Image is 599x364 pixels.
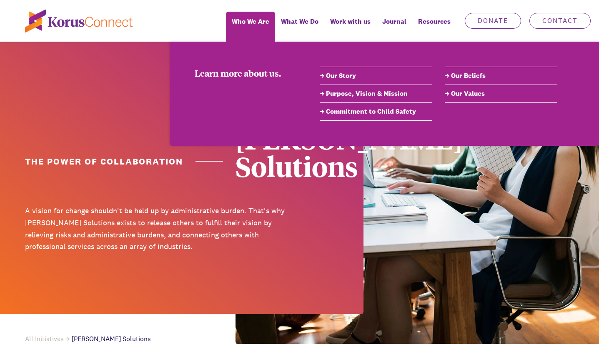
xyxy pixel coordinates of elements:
[226,12,275,42] a: Who We Are
[275,12,324,42] a: What We Do
[330,15,371,27] span: Work with us
[72,334,151,343] span: [PERSON_NAME] Solutions
[445,89,557,99] a: Our Values
[382,15,406,27] span: Journal
[445,71,557,81] a: Our Beliefs
[320,89,432,99] a: Purpose, Vision & Mission
[25,10,133,32] img: korus-connect%2Fc5177985-88d5-491d-9cd7-4a1febad1357_logo.svg
[25,155,223,167] h1: The power of collaboration
[376,12,412,42] a: Journal
[232,15,269,27] span: Who We Are
[25,334,72,343] a: All Initiatives
[25,205,293,253] p: A vision for change shouldn't be held up by administrative burden. That's why [PERSON_NAME] Solut...
[236,125,504,180] div: [PERSON_NAME] Solutions
[320,71,432,81] a: Our Story
[281,15,318,27] span: What We Do
[320,107,432,117] a: Commitment to Child Safety
[529,13,591,29] a: Contact
[324,12,376,42] a: Work with us
[465,13,521,29] a: Donate
[412,12,456,42] div: Resources
[195,67,295,79] div: Learn more about us.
